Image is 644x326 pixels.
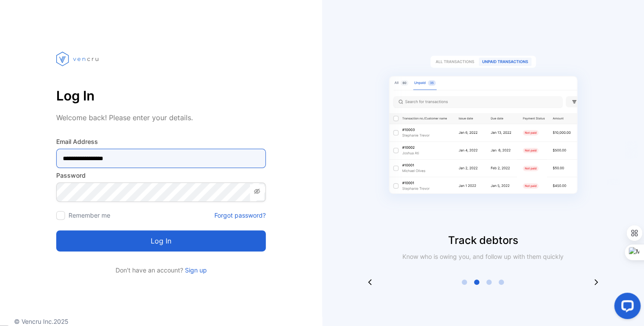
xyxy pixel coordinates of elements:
[322,233,644,248] p: Track debtors
[214,211,266,220] a: Forgot password?
[56,112,266,123] p: Welcome back! Please enter your details.
[56,85,266,106] p: Log In
[56,137,266,146] label: Email Address
[56,230,266,251] button: Log in
[399,252,568,261] p: Know who is owing you, and follow up with them quickly
[56,171,266,180] label: Password
[183,266,207,274] a: Sign up
[607,289,644,326] iframe: LiveChat chat widget
[56,35,100,82] img: vencru logo
[69,211,110,219] label: Remember me
[373,35,593,233] img: slider image
[56,265,266,275] p: Don't have an account?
